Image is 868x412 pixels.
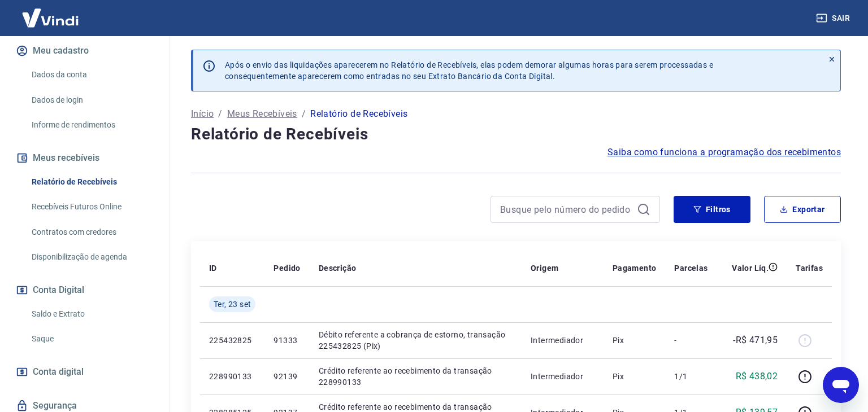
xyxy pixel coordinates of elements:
[319,262,357,274] p: Descrição
[209,262,217,274] p: ID
[531,262,558,274] p: Origem
[27,246,155,269] a: Disponibilização de agenda
[14,278,155,303] button: Conta Digital
[14,360,155,384] a: Conta digital
[274,262,300,274] p: Pedido
[319,365,513,388] p: Crédito referente ao recebimento da transação 228990133
[613,335,657,346] p: Pix
[27,221,155,244] a: Contratos com credores
[227,107,297,121] a: Meus Recebíveis
[274,371,300,382] p: 92139
[531,371,594,382] p: Intermediador
[27,195,155,218] a: Recebíveis Futuros Online
[225,59,713,82] p: Após o envio das liquidações aparecerem no Relatório de Recebíveis, elas podem demorar algumas ho...
[27,63,155,86] a: Dados da conta
[613,371,657,382] p: Pix
[302,107,306,121] p: /
[607,146,841,159] a: Saiba como funciona a programação dos recebimentos
[33,364,84,380] span: Conta digital
[613,262,657,274] p: Pagamento
[764,196,841,223] button: Exportar
[814,8,854,29] button: Sair
[27,303,155,326] a: Saldo e Extrato
[674,262,708,274] p: Parcelas
[531,335,594,346] p: Intermediador
[674,196,750,223] button: Filtros
[218,107,222,121] p: /
[191,107,214,121] a: Início
[27,327,155,350] a: Saque
[500,201,632,218] input: Busque pelo número do pedido
[27,170,155,194] a: Relatório de Recebíveis
[27,113,155,137] a: Informe de rendimentos
[736,370,778,383] p: R$ 438,02
[14,38,155,63] button: Meu cadastro
[674,371,708,382] p: 1/1
[14,1,87,35] img: Vindi
[14,146,155,170] button: Meus recebíveis
[27,89,155,112] a: Dados de login
[733,334,778,347] p: -R$ 471,95
[191,123,841,146] h4: Relatório de Recebíveis
[274,335,300,346] p: 91333
[209,335,255,346] p: 225432825
[319,329,513,352] p: Débito referente a cobrança de estorno, transação 225432825 (Pix)
[310,107,407,121] p: Relatório de Recebíveis
[214,299,251,310] span: Ter, 23 set
[823,367,859,403] iframe: Botão para abrir a janela de mensagens
[674,335,708,346] p: -
[796,262,823,274] p: Tarifas
[209,371,255,382] p: 228990133
[732,262,769,274] p: Valor Líq.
